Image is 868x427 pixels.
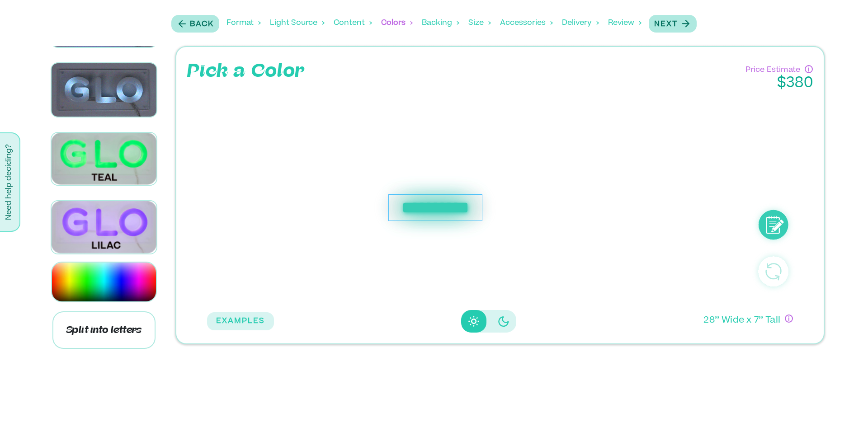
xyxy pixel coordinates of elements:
img: Lilac [52,201,156,253]
p: Pick a Color [187,58,305,85]
img: Teal [52,133,156,185]
div: Have questions about pricing or just need a human touch? Go through the process and submit an inq... [805,65,813,73]
button: Next [649,15,697,33]
div: If you have questions about size, or if you can’t design exactly what you want here, no worries! ... [785,314,793,323]
div: Accessories [500,9,553,37]
div: Review [608,9,642,37]
div: Format [226,9,261,37]
div: Disabled elevation buttons [461,310,516,333]
button: EXAMPLES [207,312,274,330]
p: Next [654,19,678,30]
div: Light Source [270,9,325,37]
p: Split into letters [52,311,156,349]
div: Backing [422,9,459,37]
p: Back [190,19,214,30]
p: 28 ’’ Wide x 7 ’’ Tall [703,314,780,328]
p: $ 380 [745,75,813,92]
div: Content [334,9,372,37]
div: Colors [381,9,413,37]
div: Delivery [562,9,599,37]
img: Magic RGB [52,63,156,117]
button: Back [171,15,219,33]
iframe: Chat Widget [823,384,868,427]
div: Size [468,9,491,37]
p: Price Estimate [745,62,800,75]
